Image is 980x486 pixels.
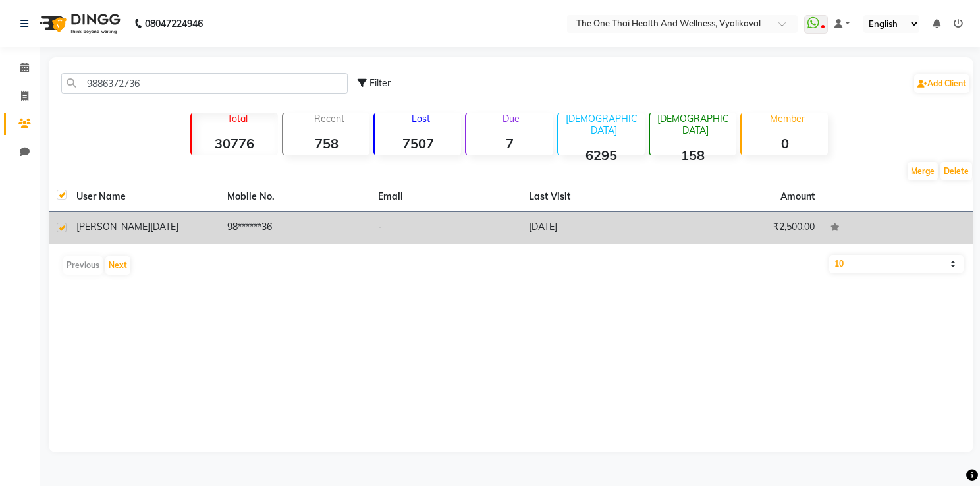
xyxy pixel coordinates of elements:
p: [DEMOGRAPHIC_DATA] [564,113,645,136]
a: Add Client [914,74,969,93]
th: Amount [773,182,823,211]
img: logo [34,5,124,42]
button: Merge [908,162,938,180]
span: [PERSON_NAME] [76,221,150,232]
button: Delete [940,162,972,180]
p: Member [747,113,828,124]
span: Filter [369,77,391,89]
p: Recent [288,113,369,124]
td: [DATE] [521,212,672,244]
strong: 158 [650,147,736,163]
strong: 7 [466,135,553,151]
b: 08047224946 [145,5,203,42]
th: Mobile No. [219,182,370,212]
span: [DATE] [150,221,178,232]
p: [DEMOGRAPHIC_DATA] [655,113,736,136]
input: Search by Name/Mobile/Email/Code [61,73,348,94]
td: ₹2,500.00 [672,212,823,244]
p: Lost [380,113,461,124]
strong: 6295 [558,147,645,163]
p: Total [197,113,278,124]
p: Due [469,113,553,124]
td: - [370,212,521,244]
th: Email [370,182,521,212]
strong: 7507 [375,135,461,151]
button: Next [105,256,130,275]
strong: 758 [283,135,369,151]
strong: 0 [742,135,828,151]
th: User Name [68,182,219,212]
strong: 30776 [192,135,278,151]
th: Last Visit [521,182,672,212]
